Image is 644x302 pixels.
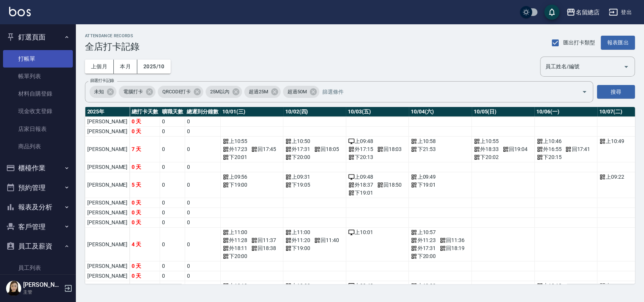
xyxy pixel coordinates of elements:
[472,107,535,117] th: 10/05(日)
[575,8,600,17] div: 名留總店
[285,181,344,189] div: 下 19:05
[474,153,532,161] div: 下 20:02
[314,145,339,153] span: 回 18:05
[411,236,436,244] span: 外 11:23
[320,85,569,99] input: 篩選條件
[85,107,130,117] th: 2025 年
[3,120,73,138] a: 店家日報表
[411,145,470,153] div: 下 21:53
[130,117,160,127] td: 0 天
[160,107,185,117] th: 曠職天數
[3,197,73,217] button: 報表及分析
[85,41,140,52] h3: 全店打卡記錄
[3,68,73,85] a: 帳單列表
[537,145,562,153] span: 外 16:55
[160,228,185,261] td: 0
[85,228,130,261] td: [PERSON_NAME]
[85,271,130,281] td: [PERSON_NAME]
[474,137,532,145] div: 上 10:55
[220,107,283,117] th: 10/01(三)
[346,107,409,117] th: 10/03(五)
[158,86,204,98] div: QRCODE打卡
[85,60,114,74] button: 上個月
[185,127,220,137] td: 0
[537,282,595,290] div: 上 10:18
[9,7,31,16] img: Logo
[23,289,62,296] p: 主管
[90,78,114,83] label: 篩選打卡記錄
[544,5,559,20] button: save
[348,173,407,181] div: 上 09:48
[160,127,185,137] td: 0
[160,261,185,271] td: 0
[597,85,635,99] button: 搜尋
[223,137,281,145] div: 上 10:55
[3,85,73,102] a: 材料自購登錄
[85,127,130,137] td: [PERSON_NAME]
[223,145,248,153] span: 外 17:23
[285,173,344,181] div: 上 09:31
[185,228,220,261] td: 0
[244,88,273,96] span: 超過25M
[130,127,160,137] td: 0 天
[251,236,276,244] span: 回 11:37
[160,198,185,208] td: 0
[130,261,160,271] td: 0 天
[578,86,591,98] button: Open
[606,5,635,19] button: 登出
[160,271,185,281] td: 0
[85,162,130,172] td: [PERSON_NAME]
[85,137,130,162] td: [PERSON_NAME]
[3,178,73,198] button: 預約管理
[130,218,160,228] td: 0 天
[563,39,595,47] span: 匯出打卡類型
[348,153,407,161] div: 下 20:13
[223,173,281,181] div: 上 09:56
[537,137,595,145] div: 上 10:46
[223,282,281,290] div: 上 10:19
[348,181,373,189] span: 外 18:37
[185,198,220,208] td: 0
[348,228,407,236] div: 上 10:01
[185,261,220,271] td: 0
[223,236,248,244] span: 外 11:28
[283,107,346,117] th: 10/02(四)
[503,145,528,153] span: 回 19:04
[185,107,220,117] th: 總遲到分鐘數
[534,107,597,117] th: 10/06(一)
[130,208,160,218] td: 0 天
[285,236,310,244] span: 外 11:20
[160,137,185,162] td: 0
[130,228,160,261] td: 4 天
[85,261,130,271] td: [PERSON_NAME]
[85,172,130,198] td: [PERSON_NAME]
[160,218,185,228] td: 0
[119,86,156,98] div: 電腦打卡
[223,153,281,161] div: 下 20:01
[130,107,160,117] th: 總打卡天數
[185,271,220,281] td: 0
[206,86,242,98] div: 25M以內
[411,252,470,260] div: 下 20:00
[411,137,470,145] div: 上 10:58
[440,244,465,252] span: 回 18:19
[130,198,160,208] td: 0 天
[223,252,281,260] div: 下 20:00
[348,189,407,197] div: 下 19:01
[85,218,130,228] td: [PERSON_NAME]
[244,86,281,98] div: 超過25M
[185,218,220,228] td: 0
[314,236,339,244] span: 回 11:40
[185,162,220,172] td: 0
[160,117,185,127] td: 0
[3,236,73,256] button: 員工及薪資
[348,282,407,290] div: 上 09:48
[114,60,137,74] button: 本月
[537,153,595,161] div: 下 20:15
[85,208,130,218] td: [PERSON_NAME]
[620,61,632,73] button: Open
[251,244,276,252] span: 回 18:38
[411,244,436,252] span: 外 17:31
[3,217,73,237] button: 客戶管理
[3,138,73,155] a: 商品列表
